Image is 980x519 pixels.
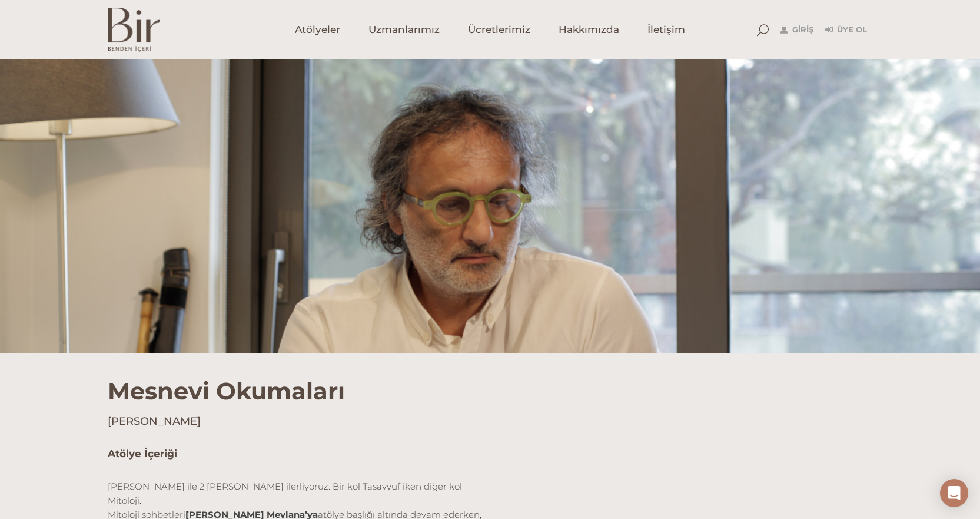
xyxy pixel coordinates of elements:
h1: Mesnevi Okumaları [108,353,873,405]
span: İletişim [647,23,685,37]
span: Hakkımızda [559,23,619,37]
a: Üye Ol [825,23,867,37]
span: Ücretlerimiz [468,23,530,37]
h4: [PERSON_NAME] [108,414,873,429]
h5: Atölye İçeriği [108,447,481,462]
span: Uzmanlarımız [368,23,440,37]
a: Giriş [780,23,813,37]
div: Open Intercom Messenger [940,479,968,507]
span: Atölyeler [295,23,340,37]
